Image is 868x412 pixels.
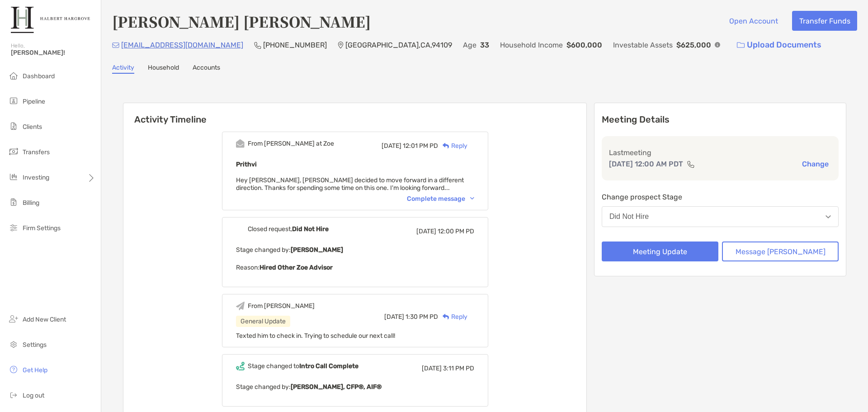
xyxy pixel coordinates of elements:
[121,39,243,51] p: [EMAIL_ADDRESS][DOMAIN_NAME]
[416,227,436,235] span: [DATE]
[259,264,333,271] b: Hired Other Zoe Advisor
[291,246,343,254] b: [PERSON_NAME]
[236,381,474,393] p: Stage changed by:
[263,39,327,51] p: [PHONE_NUMBER]
[613,39,673,51] p: Investable Assets
[23,148,50,156] span: Transfers
[602,114,839,125] p: Meeting Details
[609,213,649,221] div: Did Not Hire
[236,225,245,233] img: Event icon
[248,302,315,310] div: From [PERSON_NAME]
[148,64,179,74] a: Household
[254,42,261,49] img: Phone Icon
[8,313,19,324] img: add_new_client icon
[112,64,134,74] a: Activity
[23,341,47,349] span: Settings
[291,383,382,391] b: [PERSON_NAME], CFP®, AIF®
[8,197,19,208] img: billing icon
[23,224,61,232] span: Firm Settings
[8,121,19,132] img: clients icon
[602,242,718,261] button: Meeting Update
[236,302,245,310] img: Event icon
[23,316,66,323] span: Add New Client
[23,72,55,80] span: Dashboard
[480,39,489,51] p: 33
[602,206,839,227] button: Did Not Hire
[8,339,19,350] img: settings icon
[500,39,563,51] p: Household Income
[112,11,371,32] h4: [PERSON_NAME] [PERSON_NAME]
[112,43,119,48] img: Email Icon
[566,39,602,51] p: $600,000
[193,64,220,74] a: Accounts
[609,158,683,170] p: [DATE] 12:00 AM PDT
[438,312,467,322] div: Reply
[382,142,401,150] span: [DATE]
[236,362,245,370] img: Event icon
[248,362,359,370] div: Stage changed to
[23,366,47,374] span: Get Help
[23,98,45,105] span: Pipeline
[11,4,90,36] img: Zoe Logo
[236,161,257,168] b: Prithvi
[438,141,467,151] div: Reply
[8,70,19,81] img: dashboard icon
[23,199,39,207] span: Billing
[407,195,474,203] div: Complete message
[826,215,831,218] img: Open dropdown arrow
[236,244,474,256] p: Stage changed by:
[123,103,586,125] h6: Activity Timeline
[443,365,474,372] span: 3:11 PM PD
[443,143,449,149] img: Reply icon
[236,176,464,192] span: Hey [PERSON_NAME], [PERSON_NAME] decided to move forward in a different direction. Thanks for spe...
[384,313,404,321] span: [DATE]
[236,139,245,148] img: Event icon
[236,316,290,327] div: General Update
[8,171,19,182] img: investing icon
[236,332,395,340] span: Texted him to check in. Trying to schedule our next call!
[470,197,474,200] img: Chevron icon
[722,242,839,261] button: Message [PERSON_NAME]
[11,49,95,57] span: [PERSON_NAME]!
[422,365,442,372] span: [DATE]
[8,389,19,400] img: logout icon
[443,314,449,320] img: Reply icon
[676,39,711,51] p: $625,000
[292,225,329,233] b: Did Not Hire
[737,42,745,48] img: button icon
[722,11,785,31] button: Open Account
[792,11,857,31] button: Transfer Funds
[403,142,438,150] span: 12:01 PM PD
[338,42,344,49] img: Location Icon
[715,42,720,47] img: Info Icon
[8,364,19,375] img: get-help icon
[463,39,476,51] p: Age
[236,262,474,273] p: Reason:
[8,222,19,233] img: firm-settings icon
[609,147,831,158] p: Last meeting
[23,174,49,181] span: Investing
[8,95,19,106] img: pipeline icon
[731,35,827,55] a: Upload Documents
[406,313,438,321] span: 1:30 PM PD
[438,227,474,235] span: 12:00 PM PD
[23,123,42,131] span: Clients
[299,362,359,370] b: Intro Call Complete
[602,191,839,203] p: Change prospect Stage
[248,225,329,233] div: Closed request,
[8,146,19,157] img: transfers icon
[799,159,831,169] button: Change
[23,392,44,399] span: Log out
[345,39,452,51] p: [GEOGRAPHIC_DATA] , CA , 94109
[248,140,334,147] div: From [PERSON_NAME] at Zoe
[687,161,695,168] img: communication type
